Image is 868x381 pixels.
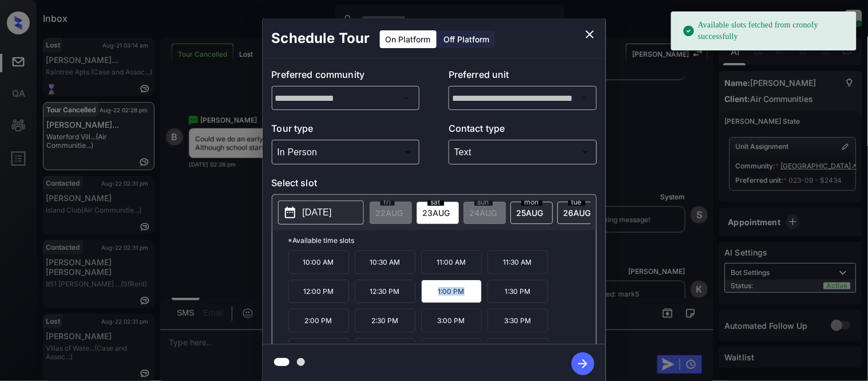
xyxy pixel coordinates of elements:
div: date-select [510,202,553,224]
p: 2:00 PM [288,309,349,332]
p: 3:30 PM [487,309,548,332]
p: 3:00 PM [421,309,482,332]
button: [DATE] [278,201,364,225]
p: Preferred community [272,68,420,86]
p: 12:30 PM [355,280,415,303]
p: [DATE] [303,206,332,219]
div: On Platform [380,30,437,48]
p: 10:30 AM [355,250,415,274]
p: 10:00 AM [288,250,349,274]
p: Tour type [272,121,420,140]
div: In Person [275,143,417,162]
p: 1:30 PM [487,280,548,303]
p: Select slot [272,176,597,194]
span: sat [427,199,444,206]
span: 26 AUG [564,208,591,218]
p: 4:30 PM [355,338,415,362]
div: date-select [417,202,459,224]
p: *Available time slots [288,230,596,250]
p: 5:00 PM [421,338,482,362]
span: 23 AUG [423,208,450,218]
h2: Schedule Tour [263,18,379,58]
p: 4:00 PM [288,338,349,362]
span: tue [568,199,585,206]
p: 2:30 PM [355,309,415,332]
p: Preferred unit [449,68,597,86]
p: Contact type [449,121,597,140]
p: 12:00 PM [288,280,349,303]
p: 11:30 AM [487,250,548,274]
p: 11:00 AM [421,250,482,274]
div: Text [451,143,594,162]
span: mon [521,199,542,206]
button: close [578,23,601,46]
button: btn-next [565,349,601,379]
span: 25 AUG [517,208,544,218]
div: Available slots fetched from cronofy successfully [683,15,847,47]
p: 1:00 PM [421,280,482,303]
div: date-select [557,202,600,224]
p: 5:30 PM [487,338,548,362]
div: Off Platform [438,30,496,48]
